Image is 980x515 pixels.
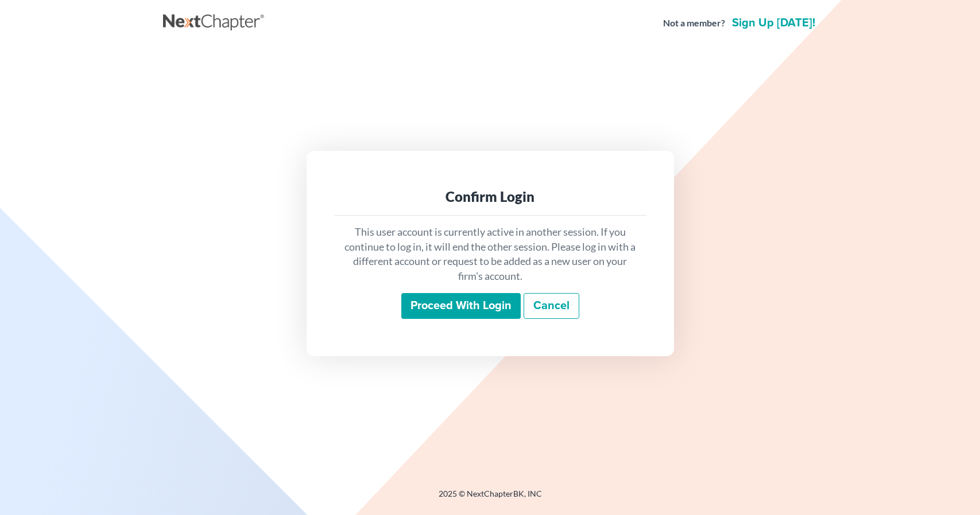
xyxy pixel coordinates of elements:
[343,188,637,206] div: Confirm Login
[524,293,579,319] a: Cancel
[401,293,521,319] input: Proceed with login
[163,488,818,509] div: 2025 © NextChapterBK, INC
[730,17,818,29] a: Sign up [DATE]!
[343,225,637,284] p: This user account is currently active in another session. If you continue to log in, it will end ...
[663,17,725,30] strong: Not a member?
